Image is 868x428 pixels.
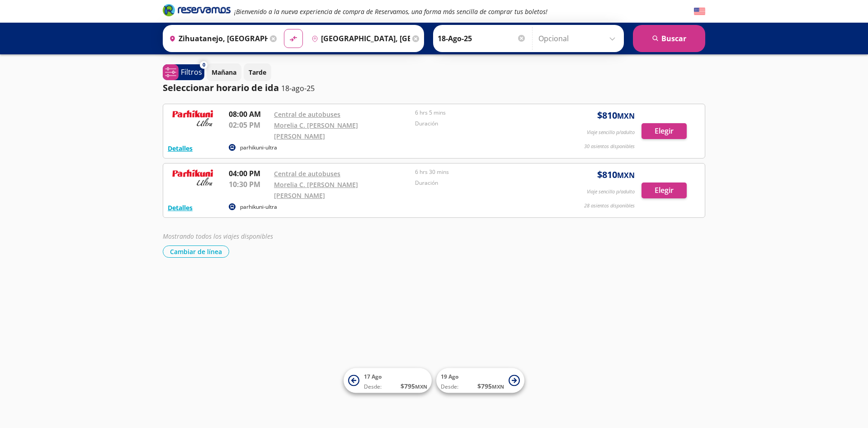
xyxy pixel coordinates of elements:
span: Desde: [364,383,382,391]
p: 6 hrs 5 mins [415,109,552,117]
input: Buscar Origen [165,27,268,50]
span: 0 [203,61,205,69]
p: 18-ago-25 [281,83,315,94]
a: Brand Logo [163,3,231,19]
button: Tarde [244,63,271,81]
p: 6 hrs 30 mins [415,168,552,176]
p: Filtros [181,67,202,77]
span: $ 795 [401,381,427,391]
img: RESERVAMOS [168,109,217,127]
a: Morelia C. [PERSON_NAME] [PERSON_NAME] [274,180,358,200]
p: 28 asientos disponibles [584,202,635,210]
button: Detalles [168,144,193,153]
button: 0Filtros [163,64,204,80]
span: 19 Ago [441,373,458,380]
input: Elegir Fecha [438,27,526,50]
p: parhikuni-ultra [240,144,277,152]
small: MXN [492,383,504,390]
span: $ 810 [597,109,635,122]
button: Detalles [168,203,193,212]
button: Cambiar de línea [163,245,229,258]
button: Elegir [642,183,687,198]
span: 17 Ago [364,373,382,380]
p: Seleccionar horario de ida [163,81,279,95]
p: 08:00 AM [229,109,269,120]
p: Mañana [212,67,236,77]
small: MXN [415,383,427,390]
input: Buscar Destino [308,27,410,50]
input: Opcional [538,27,619,50]
button: Mañana [207,63,241,81]
a: Central de autobuses [274,110,340,119]
small: MXN [617,111,635,121]
p: 30 asientos disponibles [584,143,635,150]
p: Duración [415,179,552,187]
span: Desde: [441,383,458,391]
button: Buscar [633,25,705,52]
p: 04:00 PM [229,168,269,179]
p: 10:30 PM [229,179,269,190]
button: English [694,6,705,17]
a: Central de autobuses [274,169,340,178]
p: Tarde [249,67,266,77]
button: 17 AgoDesde:$795MXN [344,368,432,393]
p: Viaje sencillo p/adulto [587,129,635,136]
i: Brand Logo [163,3,231,17]
p: Viaje sencillo p/adulto [587,188,635,196]
img: RESERVAMOS [168,168,217,186]
em: ¡Bienvenido a la nueva experiencia de compra de Reservamos, una forma más sencilla de comprar tus... [234,7,547,16]
small: MXN [617,170,635,180]
p: parhikuni-ultra [240,203,277,211]
span: $ 810 [597,168,635,182]
p: Duración [415,120,552,128]
a: Morelia C. [PERSON_NAME] [PERSON_NAME] [274,121,358,140]
button: Elegir [642,123,687,139]
span: $ 795 [477,381,504,391]
button: 19 AgoDesde:$795MXN [436,368,524,393]
p: 02:05 PM [229,120,269,130]
em: Mostrando todos los viajes disponibles [163,232,273,240]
